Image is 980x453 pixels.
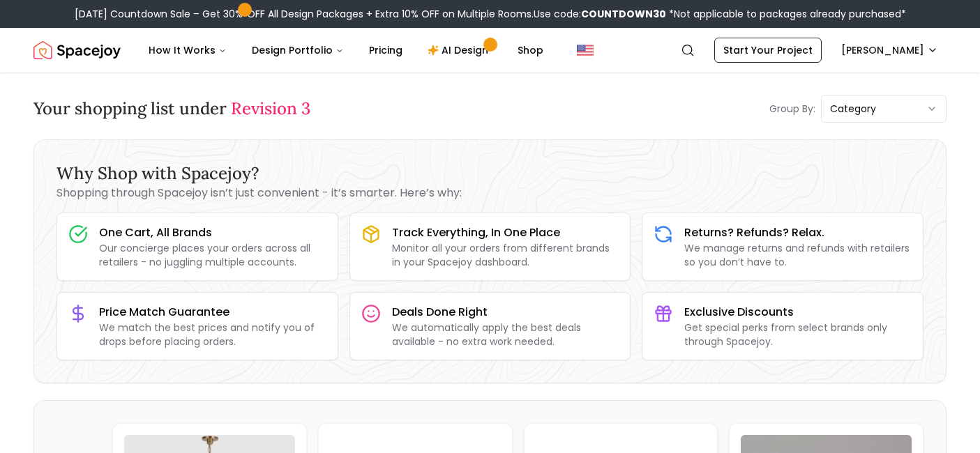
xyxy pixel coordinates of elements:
[769,102,815,116] p: Group By:
[392,321,619,348] p: We automatically apply the best deals available - no extra work needed.
[358,36,414,64] a: Pricing
[392,304,619,321] h3: Deals Done Right
[833,38,947,63] button: [PERSON_NAME]
[99,241,326,269] p: Our concierge places your orders across all retailers - no juggling multiple accounts.
[99,304,326,321] h3: Price Match Guarantee
[666,7,906,21] span: *Not applicable to packages already purchased*
[684,224,912,241] h3: Returns? Refunds? Relax.
[392,241,619,269] p: Monitor all your orders from different brands in your Spacejoy dashboard.
[684,321,912,348] p: Get special perks from select brands only through Spacejoy.
[231,98,310,119] span: Revision 3
[33,36,121,64] img: Spacejoy Logo
[33,28,947,72] nav: Global
[392,224,619,241] h3: Track Everything, In One Place
[33,98,310,120] h3: Your shopping list under
[534,7,666,21] span: Use code:
[506,36,555,64] a: Shop
[56,185,924,201] p: Shopping through Spacejoy isn’t just convenient - it’s smarter. Here’s why:
[137,36,555,64] nav: Main
[56,162,924,185] h3: Why Shop with Spacejoy?
[684,241,912,269] p: We manage returns and refunds with retailers so you don’t have to.
[684,304,912,321] h3: Exclusive Discounts
[137,36,238,64] button: How It Works
[577,42,594,59] img: United States
[75,7,906,21] div: [DATE] Countdown Sale – Get 30% OFF All Design Packages + Extra 10% OFF on Multiple Rooms.
[99,224,326,241] h3: One Cart, All Brands
[714,38,822,63] a: Start Your Project
[33,36,121,64] a: Spacejoy
[581,7,666,21] b: COUNTDOWN30
[241,36,355,64] button: Design Portfolio
[99,321,326,348] p: We match the best prices and notify you of drops before placing orders.
[416,36,504,64] a: AI Design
